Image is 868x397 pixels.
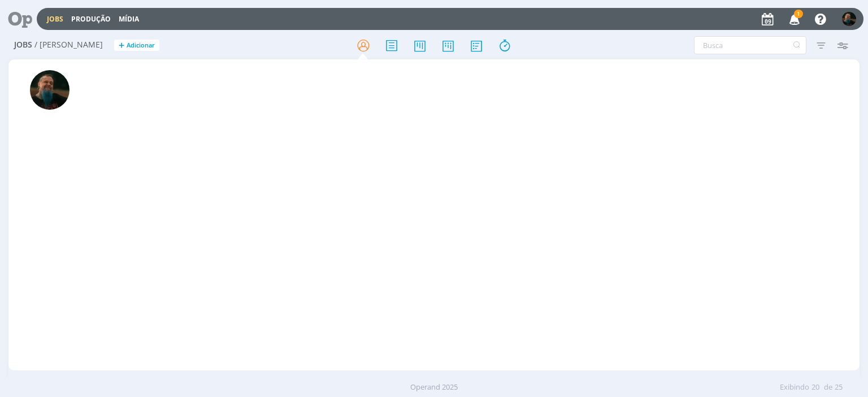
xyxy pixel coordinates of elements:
span: Exibindo [780,382,809,393]
a: Produção [71,14,111,24]
a: Jobs [47,14,63,24]
span: / [PERSON_NAME] [34,40,103,50]
img: M [842,12,856,26]
button: +Adicionar [114,40,159,51]
input: Busca [694,36,806,54]
span: de [824,382,832,393]
span: + [119,40,124,51]
button: Jobs [44,15,67,24]
span: Adicionar [127,42,155,49]
span: 1 [794,10,803,18]
a: Mídia [119,14,139,24]
button: Produção [68,15,114,24]
button: M [841,9,857,29]
button: 1 [782,9,805,29]
span: Jobs [14,40,32,50]
img: M [30,70,70,110]
span: 20 [811,382,819,393]
span: 25 [835,382,843,393]
button: Mídia [115,15,142,24]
